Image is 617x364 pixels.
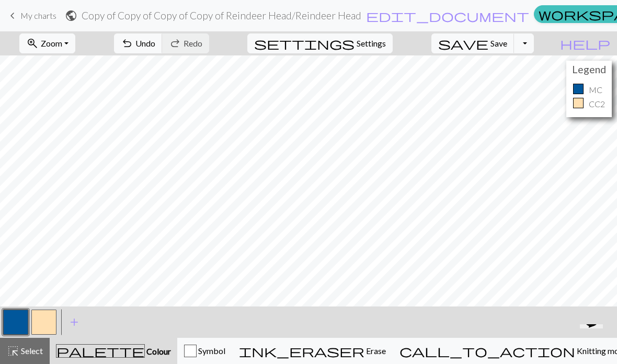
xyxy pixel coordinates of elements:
span: Erase [364,346,386,356]
h2: Copy of Copy of Copy of Copy of Reindeer Head / Reindeer Head [82,9,361,21]
button: Erase [232,338,393,364]
span: settings [254,36,355,51]
span: Settings [357,37,386,50]
span: keyboard_arrow_left [6,8,19,23]
button: SettingsSettings [247,33,393,53]
span: call_to_action [399,344,575,358]
span: zoom_in [26,36,39,51]
iframe: chat widget [576,324,611,358]
i: Settings [254,37,355,50]
a: My charts [6,7,56,25]
span: highlight_alt [7,344,19,358]
span: My charts [20,10,56,20]
span: add [68,315,81,329]
span: undo [121,36,133,51]
p: MC [589,84,602,96]
button: Undo [114,33,163,53]
h4: Legend [569,63,609,75]
span: help [560,36,610,51]
button: Zoom [19,33,75,53]
p: CC2 [589,98,605,110]
span: Symbol [197,346,225,356]
span: Zoom [41,38,62,48]
span: Undo [135,38,155,48]
button: Colour [50,338,177,364]
span: Select [19,346,43,356]
button: Save [431,33,515,53]
span: save [438,36,488,51]
span: Save [490,38,507,48]
span: edit_document [366,8,529,23]
span: palette [56,344,144,358]
span: public [65,8,77,23]
button: Symbol [177,338,232,364]
span: Colour [145,346,171,356]
span: ink_eraser [239,344,364,358]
